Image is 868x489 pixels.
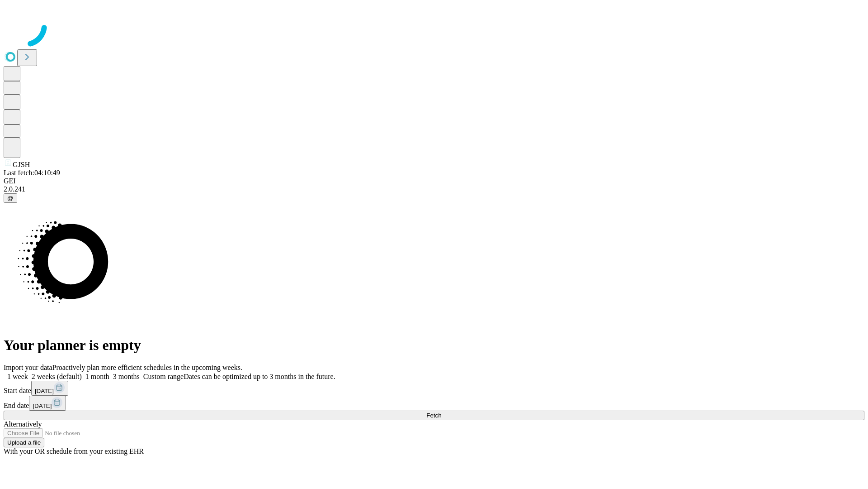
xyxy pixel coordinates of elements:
[29,396,66,411] button: [DATE]
[4,185,864,193] div: 2.0.241
[4,447,144,455] span: With your OR schedule from your existing EHR
[4,364,52,371] span: Import your data
[184,373,335,380] span: Dates can be optimized up to 3 months in the future.
[143,373,184,380] span: Custom range
[4,193,17,203] button: @
[4,169,60,177] span: Last fetch: 04:10:49
[4,381,864,396] div: Start date
[32,373,82,380] span: 2 weeks (default)
[52,364,242,371] span: Proactively plan more efficient schedules in the upcoming weeks.
[4,420,42,428] span: Alternatively
[13,161,30,168] span: GJSH
[33,403,52,409] span: [DATE]
[426,412,441,419] span: Fetch
[7,373,28,380] span: 1 week
[4,396,864,411] div: End date
[85,373,109,380] span: 1 month
[4,411,864,420] button: Fetch
[4,438,44,447] button: Upload a file
[35,388,54,394] span: [DATE]
[4,177,864,185] div: GEI
[113,373,140,380] span: 3 months
[4,337,864,354] h1: Your planner is empty
[7,195,14,201] span: @
[31,381,68,396] button: [DATE]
